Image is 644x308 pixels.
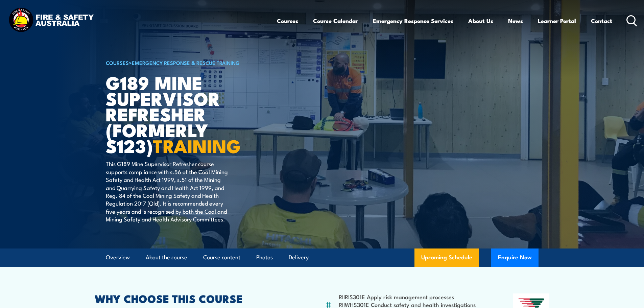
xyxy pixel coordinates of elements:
a: Course Calendar [313,12,358,30]
a: Emergency Response & Rescue Training [132,59,240,66]
a: COURSES [106,59,129,66]
strong: TRAINING [153,131,241,159]
a: News [508,12,523,30]
h1: G189 Mine Supervisor Refresher (formerly S123) [106,74,273,153]
a: About Us [468,12,493,30]
a: Learner Portal [538,12,576,30]
a: Overview [106,248,130,266]
p: This G189 Mine Supervisor Refresher course supports compliance with s.56 of the Coal Mining Safet... [106,160,229,223]
a: Course content [203,248,240,266]
h6: > [106,58,273,67]
a: Delivery [289,248,309,266]
a: About the course [146,248,187,266]
a: Emergency Response Services [373,12,453,30]
a: Courses [277,12,298,30]
a: Contact [591,12,612,30]
li: RIIRIS301E Apply risk management processes [339,293,476,301]
button: Enquire Now [491,248,539,267]
a: Upcoming Schedule [414,248,479,267]
a: Photos [256,248,273,266]
h2: WHY CHOOSE THIS COURSE [95,293,292,303]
